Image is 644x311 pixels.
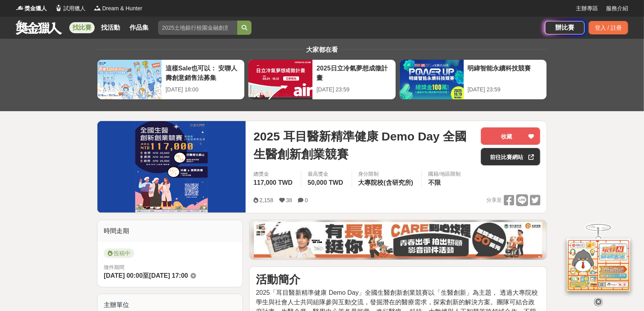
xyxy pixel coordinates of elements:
[166,64,240,82] div: 這樣Sale也可以： 安聯人壽創意銷售法募集
[97,121,246,212] img: Cover Image
[481,127,540,145] button: 收藏
[16,4,47,13] a: Logo獎金獵人
[93,4,101,12] img: Logo
[104,272,143,279] span: [DATE] 00:00
[486,194,502,206] span: 分享至
[98,22,123,33] a: 找活動
[143,272,149,279] span: 至
[104,248,134,258] span: 投稿中
[358,170,415,178] div: 身分限制
[304,46,340,53] span: 大家都在看
[93,4,142,13] a: LogoDream & Hunter
[254,222,542,258] img: 35ad34ac-3361-4bcf-919e-8d747461931d.jpg
[104,264,124,270] span: 徵件期間
[308,179,343,186] span: 50,000 TWD
[286,197,292,203] span: 38
[316,64,391,82] div: 2025日立冷氣夢想成徵計畫
[69,22,95,33] a: 找比賽
[55,4,86,13] a: Logo試用獵人
[576,4,598,13] a: 主辦專區
[308,170,345,178] span: 最高獎金
[253,127,474,163] span: 2025 耳目醫新精準健康 Demo Day 全國生醫創新創業競賽
[97,220,242,242] div: 時間走期
[256,273,300,286] strong: 活動簡介
[126,22,152,33] a: 作品集
[545,21,585,34] a: 辦比賽
[259,197,273,203] span: 2,158
[428,170,461,178] div: 國籍/地區限制
[428,179,441,186] span: 不限
[248,59,396,100] a: 2025日立冷氣夢想成徵計畫[DATE] 23:59
[55,4,63,12] img: Logo
[481,148,540,165] a: 前往比賽網站
[149,272,188,279] span: [DATE] 17:00
[253,170,295,178] span: 總獎金
[316,85,391,94] div: [DATE] 23:59
[253,179,293,186] span: 117,000 TWD
[468,64,543,82] div: 明緯智能永續科技競賽
[63,4,86,13] span: 試用獵人
[567,239,630,291] img: d2146d9a-e6f6-4337-9592-8cefde37ba6b.png
[468,85,543,94] div: [DATE] 23:59
[25,4,47,13] span: 獎金獵人
[606,4,628,13] a: 服務介紹
[16,4,24,12] img: Logo
[158,21,237,35] input: 2025土地銀行校園金融創意挑戰賽：從你出發 開啟智慧金融新頁
[166,85,240,94] div: [DATE] 18:00
[102,4,142,13] span: Dream & Hunter
[97,59,245,100] a: 這樣Sale也可以： 安聯人壽創意銷售法募集[DATE] 18:00
[399,59,547,100] a: 明緯智能永續科技競賽[DATE] 23:59
[358,179,413,186] span: 大專院校(含研究所)
[305,197,308,203] span: 0
[589,21,628,34] div: 登入 / 註冊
